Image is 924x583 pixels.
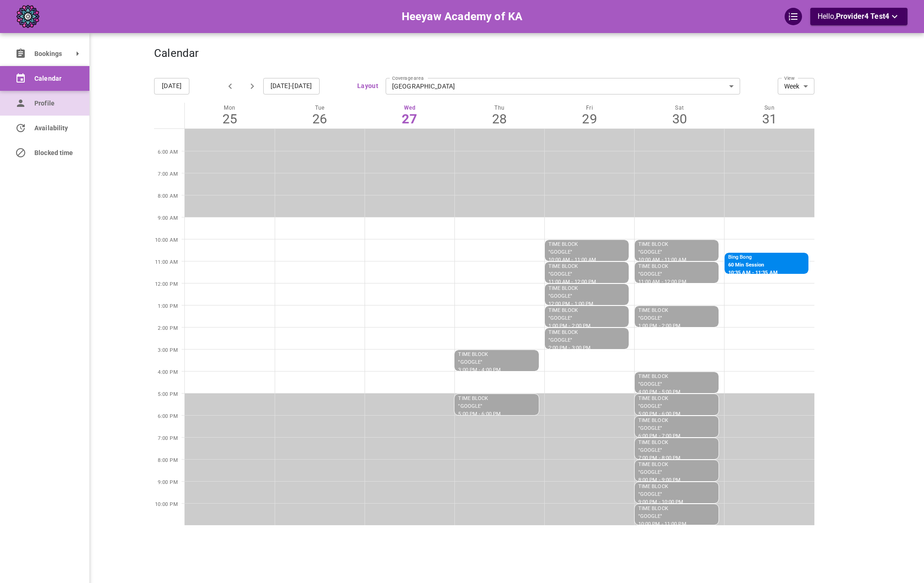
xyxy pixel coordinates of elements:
[158,457,178,463] span: 8:00 PM
[365,105,454,111] p: Wed
[728,254,814,261] p: Bing Bong
[638,417,681,440] p: TIME BLOCK "GOOGLE" 6:00 PM - 7:00 PM
[810,8,907,25] button: Hello,Provider4 Test4
[158,149,178,155] span: 6:00 AM
[154,78,189,94] button: [DATE]
[638,483,684,506] p: TIME BLOCK "GOOGLE" 9:00 PM - 10:00 PM
[275,105,365,111] p: Tue
[454,111,544,127] div: 28
[548,285,594,308] p: TIME BLOCK "GOOGLE" 12:00 PM - 1:00 PM
[17,5,39,28] img: company-logo
[158,303,178,309] span: 1:00 PM
[185,111,275,127] div: 25
[784,71,795,82] label: View
[638,505,686,528] p: TIME BLOCK "GOOGLE" 10:00 PM - 11:00 PM
[725,111,814,127] div: 31
[365,111,454,127] div: 27
[728,261,814,269] p: 60 Min Session
[638,263,686,286] p: TIME BLOCK "GOOGLE" 11:00 AM - 12:00 PM
[548,307,591,330] p: TIME BLOCK "GOOGLE" 1:00 PM - 2:00 PM
[638,241,686,264] p: TIME BLOCK "GOOGLE" 10:00 AM - 11:00 AM
[545,111,635,127] div: 29
[638,439,681,462] p: TIME BLOCK "GOOGLE" 7:00 PM - 8:00 PM
[158,391,178,397] span: 5:00 PM
[357,80,378,92] button: Layout
[785,8,802,25] div: QuickStart Guide
[392,71,424,82] label: Coverage area
[155,501,178,507] span: 10:00 PM
[548,263,597,286] p: TIME BLOCK "GOOGLE" 11:00 AM - 12:00 PM
[34,148,76,158] span: Blocked time
[158,413,178,419] span: 6:00 PM
[638,307,681,330] p: TIME BLOCK "GOOGLE" 1:00 PM - 2:00 PM
[155,259,178,265] span: 11:00 AM
[635,105,725,111] p: Sat
[458,351,501,374] p: TIME BLOCK "GOOGLE" 3:00 PM - 4:00 PM
[34,123,76,133] span: Availability
[158,347,178,353] span: 3:00 PM
[275,111,365,127] div: 26
[545,105,635,111] p: Fri
[725,105,814,111] p: Sun
[34,74,76,83] span: Calendar
[158,215,178,221] span: 9:00 AM
[548,329,591,352] p: TIME BLOCK "GOOGLE" 2:00 PM - 3:00 PM
[154,47,199,61] h4: Calendar
[158,193,178,199] span: 8:00 AM
[635,111,725,127] div: 30
[836,12,889,21] span: Provider4 Test4
[158,479,178,485] span: 9:00 PM
[158,325,178,331] span: 2:00 PM
[263,78,320,94] button: [DATE]-[DATE]
[454,105,544,111] p: Thu
[728,269,814,277] p: 10:35 AM - 11:35 AM
[155,281,178,287] span: 12:00 PM
[402,8,523,25] h6: Heeyaw Academy of KA
[158,369,178,375] span: 4:00 PM
[185,105,275,111] p: Mon
[778,82,814,91] div: Week
[158,171,178,177] span: 7:00 AM
[155,237,178,243] span: 10:00 AM
[638,461,681,484] p: TIME BLOCK "GOOGLE" 8:00 PM - 9:00 PM
[548,241,597,264] p: TIME BLOCK "GOOGLE" 10:00 AM - 11:00 AM
[158,435,178,441] span: 7:00 PM
[386,82,740,91] div: [GEOGRAPHIC_DATA]
[34,99,76,108] span: Profile
[458,395,501,418] p: TIME BLOCK "GOOGLE" 5:00 PM - 6:00 PM
[818,11,900,22] p: Hello,
[638,395,681,418] p: TIME BLOCK "GOOGLE" 5:00 PM - 6:00 PM
[638,373,681,396] p: TIME BLOCK "GOOGLE" 4:00 PM - 5:00 PM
